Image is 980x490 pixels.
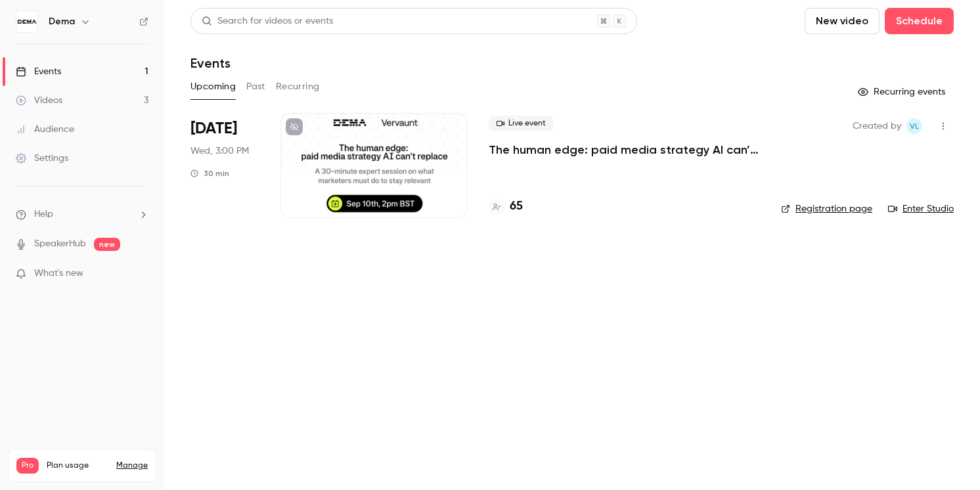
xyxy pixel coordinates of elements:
button: Recurring [276,76,320,97]
div: 30 min [190,168,229,179]
div: Settings [16,152,68,165]
a: SpeakerHub [34,237,86,251]
div: Sep 10 Wed, 2:00 PM (Europe/London) [190,113,259,218]
a: The human edge: paid media strategy AI can’t replace [489,142,760,158]
a: Manage [116,460,148,471]
span: Created by [853,118,901,134]
button: Schedule [885,8,954,34]
button: Past [246,76,265,97]
span: Help [34,208,53,221]
h4: 65 [510,198,523,215]
span: [DATE] [190,118,237,139]
span: Ville Leikas [906,118,922,134]
div: Audience [16,123,74,136]
a: 65 [489,198,523,215]
span: new [94,238,120,251]
span: Wed, 3:00 PM [190,145,249,158]
button: Upcoming [190,76,236,97]
span: Live event [489,116,554,131]
h1: Events [190,55,231,71]
iframe: Noticeable Trigger [133,268,148,280]
h6: Dema [49,15,75,28]
span: VL [910,118,919,134]
span: Pro [16,458,39,474]
div: Search for videos or events [202,14,333,28]
a: Enter Studio [888,202,954,215]
span: What's new [34,267,83,280]
span: Plan usage [47,460,108,471]
a: Registration page [781,202,872,215]
div: Events [16,65,61,78]
div: Videos [16,94,62,107]
li: help-dropdown-opener [16,208,148,221]
button: Recurring events [852,81,954,102]
button: New video [805,8,880,34]
img: Dema [16,11,37,32]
